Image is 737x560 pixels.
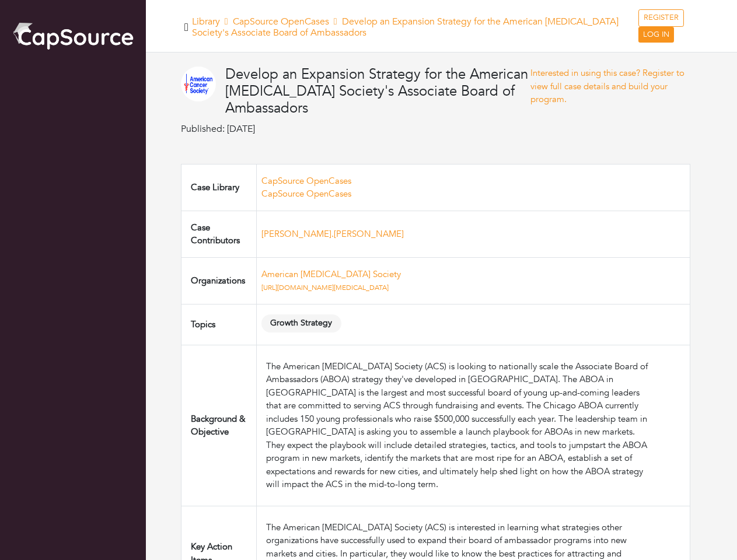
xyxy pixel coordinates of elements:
[181,257,257,304] td: Organizations
[261,188,351,199] a: CapSource OpenCases
[233,15,329,28] a: CapSource OpenCases
[181,304,257,345] td: Topics
[266,439,652,491] div: They expect the playbook will include detailed strategies, tactics, and tools to jumpstart the AB...
[638,27,674,43] a: LOG IN
[181,122,530,136] p: Published: [DATE]
[530,67,684,105] a: Interested in using this case? Register to view full case details and build your program.
[225,66,530,117] h4: Develop an Expansion Strategy for the American [MEDICAL_DATA] Society's Associate Board of Ambass...
[181,164,257,211] td: Case Library
[192,16,638,38] h5: Library Develop an Expansion Strategy for the American [MEDICAL_DATA] Society's Associate Board o...
[261,268,401,280] a: American [MEDICAL_DATA] Society
[261,314,341,332] span: Growth Strategy
[261,228,404,240] a: [PERSON_NAME].[PERSON_NAME]
[12,20,134,51] img: cap_logo.png
[261,175,351,187] a: CapSource OpenCases
[181,211,257,257] td: Case Contributors
[261,283,389,292] a: [URL][DOMAIN_NAME][MEDICAL_DATA]
[266,360,652,439] div: The American [MEDICAL_DATA] Society (ACS) is looking to nationally scale the Associate Board of A...
[181,66,216,101] img: ACS.png
[181,345,257,506] td: Background & Objective
[638,9,684,27] a: REGISTER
